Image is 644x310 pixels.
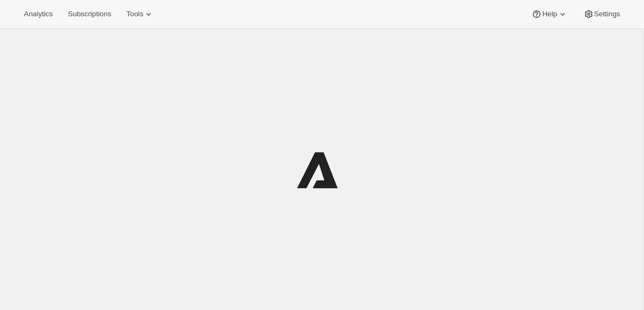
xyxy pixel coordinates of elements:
button: Help [525,7,574,22]
span: Subscriptions [68,10,111,18]
button: Subscriptions [61,7,118,22]
span: Analytics [24,10,53,18]
button: Tools [120,7,160,22]
span: Settings [594,10,620,18]
span: Help [542,10,557,18]
button: Settings [577,7,627,22]
span: Tools [126,10,143,18]
button: Analytics [17,7,59,22]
